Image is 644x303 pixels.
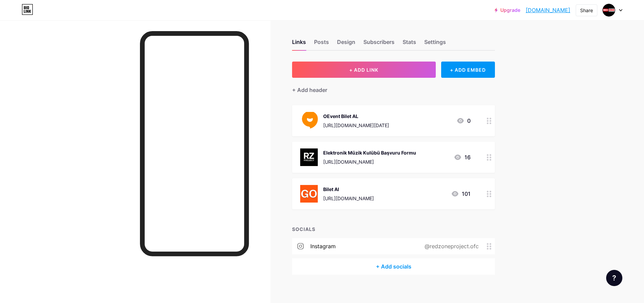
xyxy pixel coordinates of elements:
div: Posts [314,38,329,50]
div: Settings [424,38,446,50]
div: OEvent Bilet AL [323,113,389,120]
div: SOCIALS [292,226,495,233]
div: Elektronik Müzik Kulübü Başvuru Formu [323,149,416,156]
img: Elektronik Müzik Kulübü Başvuru Formu [300,148,318,166]
div: @redzoneproject.ofc [414,242,487,250]
button: + ADD LINK [292,62,436,78]
div: Subscribers [363,38,395,50]
div: + Add header [292,86,327,94]
div: instagram [310,242,336,250]
div: [URL][DOMAIN_NAME] [323,158,416,165]
div: [URL][DOMAIN_NAME] [323,195,374,202]
div: [URL][DOMAIN_NAME][DATE] [323,122,389,129]
span: + ADD LINK [349,67,378,73]
div: + Add socials [292,258,495,275]
div: Share [580,7,593,14]
img: OEvent Bilet AL [300,112,318,130]
div: Design [337,38,355,50]
div: + ADD EMBED [441,62,495,78]
a: [DOMAIN_NAME] [526,6,570,14]
img: Bilet Al [300,185,318,203]
div: Links [292,38,306,50]
div: 0 [456,117,471,125]
div: 16 [454,153,471,161]
div: Stats [403,38,416,50]
img: redzoneproject [602,4,615,17]
div: 101 [451,190,471,198]
a: Upgrade [495,7,520,13]
div: Bilet Al [323,186,374,193]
